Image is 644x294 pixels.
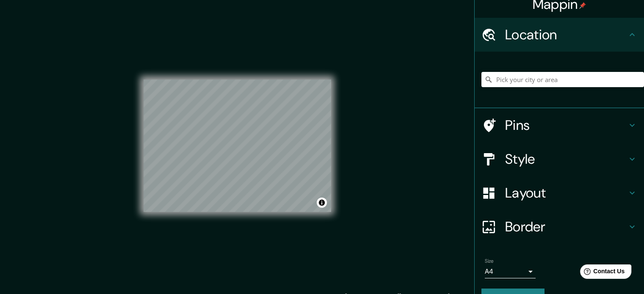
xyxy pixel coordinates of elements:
[475,108,644,142] div: Pins
[505,26,627,43] h4: Location
[579,2,586,9] img: pin-icon.png
[475,142,644,176] div: Style
[505,117,627,134] h4: Pins
[317,198,327,208] button: Toggle attribution
[485,258,494,265] label: Size
[475,176,644,210] div: Layout
[505,151,627,168] h4: Style
[481,72,644,87] input: Pick your city or area
[505,184,627,201] h4: Layout
[485,265,536,278] div: A4
[569,261,635,285] iframe: Help widget launcher
[475,18,644,52] div: Location
[144,80,331,212] canvas: Map
[505,218,627,235] h4: Border
[475,210,644,244] div: Border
